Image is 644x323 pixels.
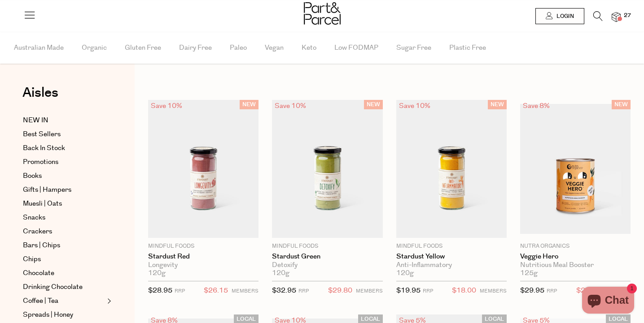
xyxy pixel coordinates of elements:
a: Login [535,8,584,24]
a: Back In Stock [23,143,105,154]
a: Best Sellers [23,129,105,140]
a: Stardust Yellow [396,253,507,261]
a: Drinking Chocolate [23,282,105,293]
span: Chocolate [23,268,54,279]
a: Coffee | Tea [23,296,105,306]
small: MEMBERS [480,288,507,294]
span: $19.95 [396,286,421,295]
span: 120g [396,269,414,277]
span: Best Sellers [23,129,61,140]
a: Chips [23,254,105,265]
span: 27 [622,12,633,20]
div: Save 10% [272,100,309,112]
img: Stardust Yellow [396,100,507,238]
span: Keto [302,32,316,64]
small: RRP [423,288,433,294]
span: Paleo [230,32,247,64]
div: Save 8% [520,100,552,112]
small: MEMBERS [356,288,383,294]
p: Mindful Foods [396,242,507,250]
a: Stardust Green [272,253,382,261]
span: NEW [240,100,258,109]
a: NEW IN [23,115,105,126]
img: Stardust Red [148,100,258,238]
small: RRP [547,288,557,294]
a: Spreads | Honey [23,310,105,320]
div: Nutritious Meal Booster [520,261,631,269]
a: Stardust Red [148,253,258,261]
img: Veggie Hero [520,104,631,234]
a: Crackers [23,226,105,237]
span: $29.95 [520,286,544,295]
img: Stardust Green [272,100,382,238]
span: 120g [272,269,289,277]
span: Snacks [23,212,45,223]
div: Detoxify [272,261,382,269]
a: Aisles [22,86,58,108]
span: Books [23,171,42,181]
a: Books [23,171,105,181]
span: $32.95 [272,286,296,295]
a: Chocolate [23,268,105,279]
span: Gifts | Hampers [23,185,71,195]
div: Save 10% [148,100,185,112]
small: RRP [298,288,309,294]
p: Mindful Foods [272,242,382,250]
a: Gifts | Hampers [23,185,105,195]
span: Muesli | Oats [23,198,62,209]
span: Dairy Free [179,32,212,64]
span: Bars | Chips [23,240,60,251]
span: NEW [612,100,631,109]
span: $26.15 [204,285,228,297]
span: Drinking Chocolate [23,282,83,293]
span: Back In Stock [23,143,65,154]
span: Australian Made [14,32,64,64]
span: Plastic Free [449,32,486,64]
span: Sugar Free [396,32,431,64]
span: Chips [23,254,41,265]
small: MEMBERS [232,288,258,294]
span: Login [554,13,574,20]
span: Organic [82,32,107,64]
span: NEW [364,100,383,109]
span: Promotions [23,157,58,168]
span: Spreads | Honey [23,310,73,320]
a: Promotions [23,157,105,168]
span: Vegan [265,32,284,64]
a: Muesli | Oats [23,198,105,209]
div: Save 10% [396,100,433,112]
span: $27.50 [576,285,600,297]
a: Bars | Chips [23,240,105,251]
p: Nutra Organics [520,242,631,250]
span: 125g [520,269,538,277]
span: 120g [148,269,166,277]
inbox-online-store-chat: Shopify online store chat [579,287,637,316]
span: Aisles [22,83,58,103]
span: $28.95 [148,286,172,295]
a: Snacks [23,212,105,223]
div: Longevity [148,261,258,269]
span: Low FODMAP [334,32,378,64]
p: Mindful Foods [148,242,258,250]
span: $29.80 [328,285,352,297]
div: Anti-Inflammatory [396,261,507,269]
span: NEW [488,100,507,109]
button: Expand/Collapse Coffee | Tea [105,296,111,306]
a: 27 [612,12,621,22]
img: Part&Parcel [304,2,341,25]
span: Coffee | Tea [23,296,58,306]
small: RRP [175,288,185,294]
span: Gluten Free [125,32,161,64]
span: NEW IN [23,115,48,126]
span: Crackers [23,226,52,237]
a: Veggie Hero [520,253,631,261]
span: $18.00 [452,285,476,297]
